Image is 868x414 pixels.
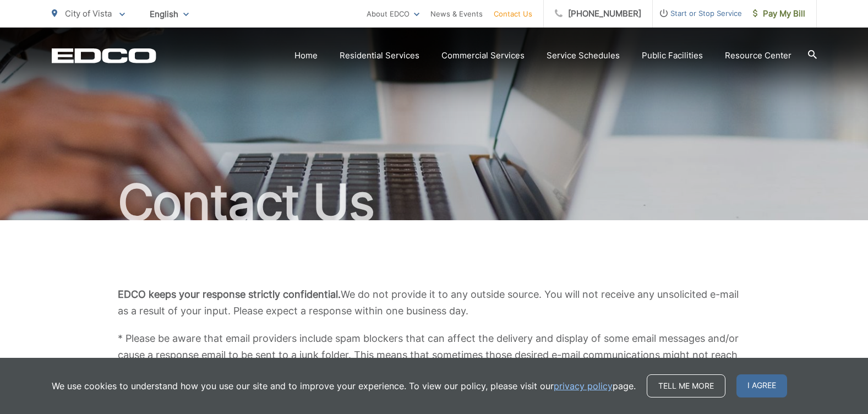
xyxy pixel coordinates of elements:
[367,7,419,20] a: About EDCO
[725,49,791,62] a: Resource Center
[52,379,636,393] p: We use cookies to understand how you use our site and to improve your experience. To view our pol...
[430,7,483,20] a: News & Events
[647,374,725,397] a: Tell me more
[118,330,751,396] p: * Please be aware that email providers include spam blockers that can affect the delivery and dis...
[753,7,805,20] span: Pay My Bill
[294,49,318,62] a: Home
[65,8,112,19] span: City of Vista
[118,286,751,319] p: We do not provide it to any outside source. You will not receive any unsolicited e-mail as a resu...
[494,7,532,20] a: Contact Us
[52,175,817,230] h1: Contact Us
[340,49,419,62] a: Residential Services
[736,374,787,397] span: I agree
[118,288,341,300] b: EDCO keeps your response strictly confidential.
[441,49,525,62] a: Commercial Services
[642,49,703,62] a: Public Facilities
[554,379,613,393] a: privacy policy
[141,4,197,24] span: English
[52,48,156,63] a: EDCD logo. Return to the homepage.
[547,49,620,62] a: Service Schedules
